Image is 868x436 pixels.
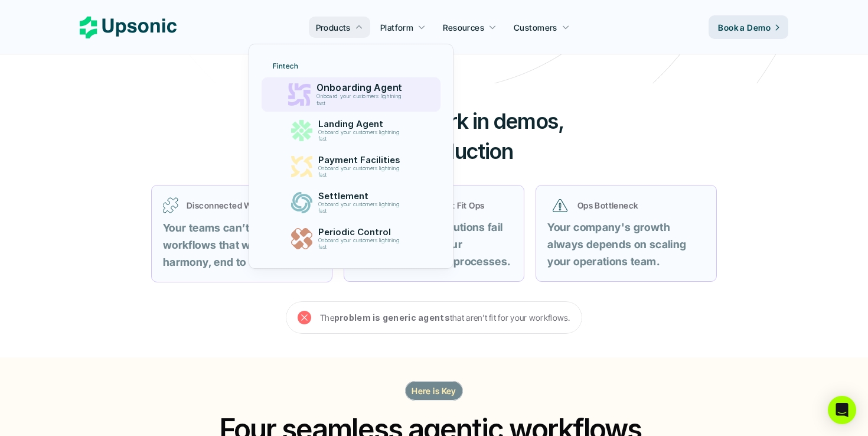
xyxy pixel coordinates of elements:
p: Onboard your customers lightning fast [318,237,404,250]
p: Onboard your customers lightning fast [316,93,406,107]
p: Onboard your customers lightning fast [318,201,404,214]
p: Ops Bottleneck [577,199,700,212]
p: Platform [380,21,413,34]
p: Periodic Control [318,227,405,237]
p: Disconnected Workflows [187,199,321,212]
p: Book a Demo [718,21,771,34]
p: The that aren’t fit for your workflows. [320,310,570,325]
a: Periodic ControlOnboard your customers lightning fast [266,222,436,255]
a: Landing AgentOnboard your customers lightning fast [266,114,436,147]
p: Fintech [273,62,298,70]
a: Products [309,17,370,38]
strong: problem is generic agents [334,313,450,323]
p: Products [316,21,351,34]
p: Resources [443,21,484,34]
strong: Your company's growth always depends on scaling your operations team. [547,221,688,268]
p: Here is Key [412,385,456,397]
p: Customers [514,21,557,34]
p: Settlement [318,191,405,201]
a: Onboarding AgentOnboard your customers lightning fast [261,77,440,112]
p: Onboard your customers lightning fast [318,165,404,178]
a: SettlementOnboard your customers lightning fast [266,186,436,219]
p: Onboard your customers lightning fast [318,129,404,142]
a: Book a Demo [709,15,788,39]
div: Open Intercom Messenger [828,396,856,424]
p: Landing Agent [318,119,405,129]
strong: Your teams can’t build agentic workflows that work in harmony, end to end. [163,222,321,268]
a: Payment FacilitiesOnboard your customers lightning fast [266,150,436,183]
p: Onboarding Agent [316,82,407,93]
p: Payment Facilities [318,155,405,165]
